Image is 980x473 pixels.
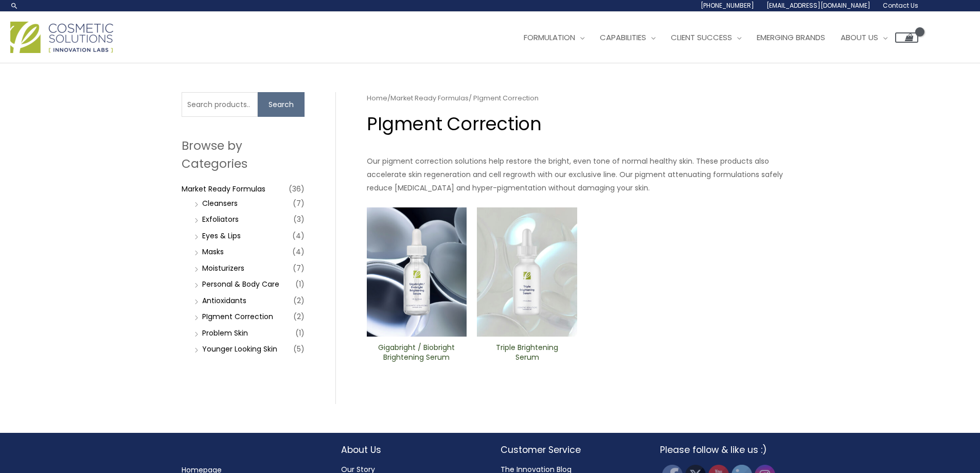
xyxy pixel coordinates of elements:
[390,93,469,103] a: Market Ready Formulas
[895,32,918,43] a: View Shopping Cart, empty
[202,311,273,322] a: PIgment Correction
[757,32,825,43] span: Emerging Brands
[258,92,305,117] button: Search
[293,212,305,226] span: (3)
[600,32,646,43] span: Capabilities
[660,443,799,457] h2: Please follow & like us :)
[202,295,246,306] a: Antioxidants
[293,342,305,356] span: (5)
[202,279,279,289] a: Personal & Body Care
[375,343,458,362] h2: Gigabright / Biobright Brightening Serum​
[367,111,798,136] h1: PIgment Correction
[10,2,19,10] a: Search icon link
[477,207,577,337] img: Triple ​Brightening Serum
[701,1,754,10] span: [PHONE_NUMBER]
[202,198,238,208] a: Cleansers
[501,443,639,457] h2: Customer Service
[292,244,305,259] span: (4)
[367,207,467,337] img: Gigabright / Biobright Brightening Serum​
[367,92,798,104] nav: Breadcrumb
[767,1,870,10] span: [EMAIL_ADDRESS][DOMAIN_NAME]
[202,344,277,354] a: Younger Looking Skin
[592,22,663,53] a: Capabilities
[833,22,895,53] a: About Us
[883,1,918,10] span: Contact Us
[202,247,224,257] a: Masks
[293,261,305,275] span: (7)
[292,229,305,243] span: (4)
[486,343,568,366] a: Triple ​Brightening Serum
[508,22,918,53] nav: Site Navigation
[293,196,305,211] span: (7)
[289,182,305,196] span: (36)
[293,309,305,324] span: (2)
[10,22,113,53] img: Cosmetic Solutions Logo
[524,32,575,43] span: Formulation
[367,154,798,195] p: Our pigment correction solutions help restore the bright, even tone of normal healthy skin. These...
[841,32,878,43] span: About Us
[749,22,833,53] a: Emerging Brands
[375,343,458,366] a: Gigabright / Biobright Brightening Serum​
[295,326,305,340] span: (1)
[663,22,749,53] a: Client Success
[516,22,592,53] a: Formulation
[671,32,732,43] span: Client Success
[182,184,265,194] a: Market Ready Formulas
[202,263,244,273] a: Moisturizers
[202,328,248,338] a: Problem Skin
[295,277,305,291] span: (1)
[293,293,305,308] span: (2)
[202,231,241,241] a: Eyes & Lips
[182,137,305,172] h2: Browse by Categories
[341,443,480,457] h2: About Us
[367,93,387,103] a: Home
[486,343,568,362] h2: Triple ​Brightening Serum
[182,92,258,117] input: Search products…
[202,214,239,224] a: Exfoliators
